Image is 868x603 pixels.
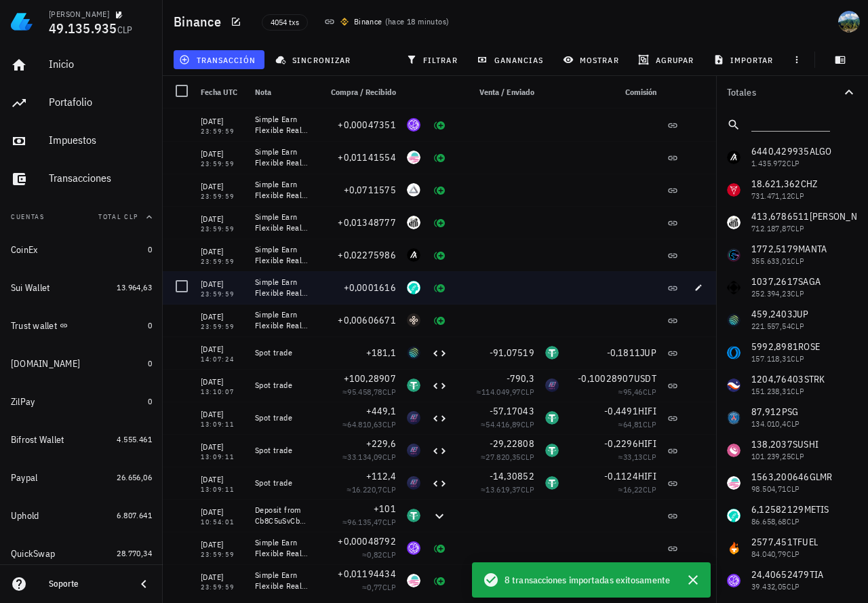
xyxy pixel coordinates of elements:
[250,76,315,109] div: Nota
[5,201,157,233] button: CuentasTotal CLP
[340,18,349,26] img: 270.png
[625,87,656,97] span: Comisión
[382,517,396,527] span: CLP
[545,476,559,490] div: USDT-icon
[11,282,50,294] div: Sui Wallet
[201,408,244,421] div: [DATE]
[5,49,157,81] a: Inicio
[407,313,420,327] div: DYM-icon
[338,216,396,229] span: +0,01348777
[407,216,420,229] div: SANTOS-icon
[407,444,420,457] div: HIFI-icon
[643,419,656,429] span: CLP
[521,387,534,397] span: CLP
[201,375,244,389] div: [DATE]
[382,484,396,494] span: CLP
[201,115,244,128] div: [DATE]
[5,271,157,304] a: Sui Wallet 13.964,63
[201,180,244,193] div: [DATE]
[727,87,841,97] div: Totales
[148,396,152,406] span: 0
[344,372,397,385] span: +100,28907
[407,378,420,392] div: USDT-icon
[201,551,244,558] div: 23:59:59
[201,454,244,461] div: 13:09:11
[490,347,534,359] span: -91,07519
[354,15,382,28] div: Binance
[148,320,152,330] span: 0
[49,579,125,589] div: Soporte
[618,452,656,462] span: ≈
[338,119,396,131] span: +0,00047351
[604,470,638,482] span: -0,1124
[201,310,244,324] div: [DATE]
[481,452,534,462] span: ≈
[618,419,656,429] span: ≈
[643,452,656,462] span: CLP
[195,76,250,109] div: Fecha UTC
[201,277,244,291] div: [DATE]
[11,11,33,33] img: LedgiFi
[545,411,559,425] div: USDT-icon
[338,314,396,326] span: +0,00606671
[453,76,540,109] div: Venta / Enviado
[255,212,309,233] div: Simple Earn Flexible Real-Time
[255,244,309,266] div: Simple Earn Flexible Real-Time
[255,87,271,97] span: Nota
[382,387,396,397] span: CLP
[255,412,309,423] div: Spot trade
[388,16,446,26] span: hace 18 minutos
[201,291,244,298] div: 23:59:59
[407,476,420,490] div: HIFI-icon
[11,472,38,484] div: Paypal
[331,87,396,97] span: Compra / Recibido
[201,421,244,428] div: 13:09:11
[201,161,244,168] div: 23:59:59
[623,452,643,462] span: 33,13
[366,437,397,450] span: +229,6
[117,434,152,444] span: 4.555.461
[270,50,359,69] button: sincronizar
[338,535,396,547] span: +0,00048792
[407,541,420,555] div: TIA-icon
[5,347,157,380] a: [DOMAIN_NAME] 0
[477,387,534,397] span: ≈
[49,172,152,184] div: Transacciones
[366,405,397,417] span: +449,1
[5,125,157,157] a: Impuestos
[49,9,109,20] div: [PERSON_NAME]
[607,347,641,359] span: -0,1811
[117,510,152,520] span: 6.807.641
[545,378,559,392] div: HIFI-icon
[201,570,244,584] div: [DATE]
[5,163,157,195] a: Transacciones
[407,118,420,132] div: TIA-icon
[271,15,299,30] span: 4054 txs
[407,509,420,522] div: USDT-icon
[638,470,656,482] span: HIFI
[255,347,309,358] div: Spot trade
[201,128,244,135] div: 23:59:59
[367,582,382,592] span: 0,77
[174,50,264,69] button: transacción
[255,277,309,298] div: Simple Earn Flexible Real-Time
[5,423,157,456] a: Bifrost Wallet 4.555.461
[201,212,244,226] div: [DATE]
[479,54,543,65] span: ganancias
[49,96,152,109] div: Portafolio
[49,58,152,71] div: Inicio
[634,372,656,385] span: USDT
[716,54,774,65] span: importar
[255,147,309,168] div: Simple Earn Flexible Real-Time
[182,54,256,65] span: transacción
[255,114,309,136] div: Simple Earn Flexible Real-Time
[564,76,662,109] div: Comisión
[117,548,152,558] span: 28.770,34
[481,419,534,429] span: ≈
[201,538,244,551] div: [DATE]
[342,387,396,397] span: ≈
[342,419,396,429] span: ≈
[362,582,396,592] span: ≈
[5,537,157,570] a: QuickSwap 28.770,34
[407,574,420,587] div: GLMR-icon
